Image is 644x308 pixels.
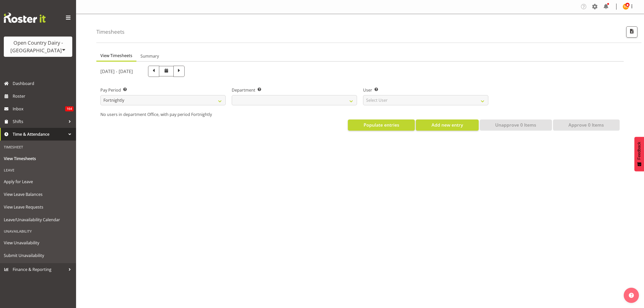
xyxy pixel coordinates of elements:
span: 164 [65,106,74,111]
span: Populate entries [364,122,399,128]
span: Time & Attendance [13,130,66,138]
span: View Timesheets [100,53,132,59]
div: Open Country Dairy - [GEOGRAPHIC_DATA] [9,39,67,54]
span: Roster [13,92,74,100]
button: Populate entries [348,119,415,131]
span: Unapprove 0 Items [495,122,536,128]
p: No users in department Office, with pay period Fortnightly [100,111,620,117]
a: View Timesheets [1,152,75,165]
a: Leave/Unavailability Calendar [1,213,75,226]
a: Submit Unavailability [1,249,75,262]
button: Approve 0 Items [553,119,620,131]
h5: [DATE] - [DATE] [100,69,133,74]
span: Dashboard [13,80,74,87]
div: Unavailability [1,226,75,236]
span: Add new entry [432,122,463,128]
span: Shifts [13,118,66,125]
label: User [363,87,488,93]
a: View Unavailability [1,236,75,249]
span: View Leave Requests [4,203,72,211]
span: Feedback [637,142,641,160]
h4: Timesheets [96,29,124,35]
span: View Leave Balances [4,191,72,198]
button: Export CSV [626,26,637,38]
img: help-xxl-2.png [629,293,634,298]
span: Summary [140,53,159,59]
div: Leave [1,165,75,175]
span: Submit Unavailability [4,252,72,259]
label: Department [232,87,357,93]
img: tim-magness10922.jpg [623,4,629,10]
button: Add new entry [416,119,478,131]
img: Rosterit website logo [4,13,46,23]
button: Unapprove 0 Items [480,119,552,131]
span: Inbox [13,105,65,113]
a: View Leave Requests [1,201,75,213]
div: Timesheet [1,142,75,152]
span: View Timesheets [4,155,72,162]
span: View Unavailability [4,239,72,247]
span: Apply for Leave [4,178,72,185]
a: View Leave Balances [1,188,75,201]
a: Apply for Leave [1,175,75,188]
span: Leave/Unavailability Calendar [4,216,72,224]
label: Pay Period [100,87,226,93]
button: Feedback - Show survey [634,137,644,171]
span: Approve 0 Items [568,122,604,128]
span: Finance & Reporting [13,266,66,273]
